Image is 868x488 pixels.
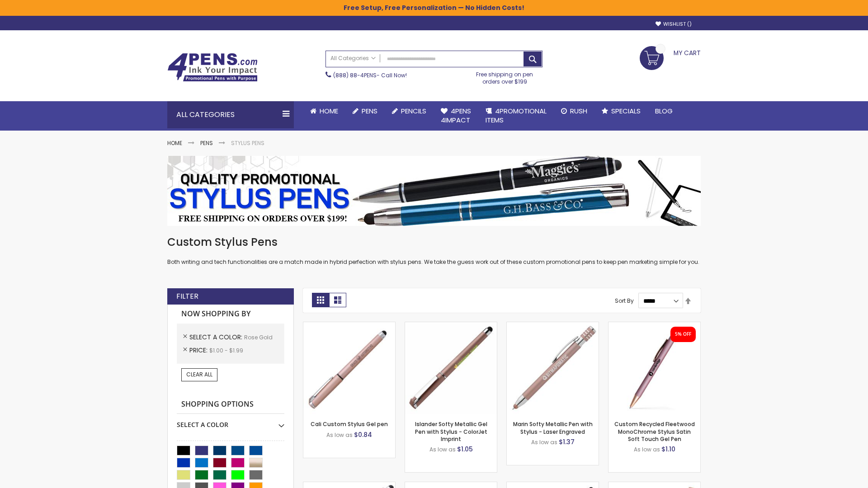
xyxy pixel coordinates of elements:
[675,331,691,338] div: 5% OFF
[609,322,700,329] a: Custom Recycled Fleetwood MonoChrome Stylus Satin Soft Touch Gel Pen-Rose Gold
[303,101,345,121] a: Home
[176,291,198,301] strong: Filter
[401,106,426,116] span: Pencils
[231,139,264,147] strong: Stylus Pens
[656,21,692,28] a: Wishlist
[181,368,217,381] a: Clear All
[200,139,213,147] a: Pens
[655,106,673,116] span: Blog
[405,322,497,329] a: Islander Softy Metallic Gel Pen with Stylus - ColorJet Imprint-Rose Gold
[385,101,434,121] a: Pencils
[167,235,701,249] h1: Custom Stylus Pens
[311,420,388,428] a: Cali Custom Stylus Gel pen
[486,106,547,125] span: 4PROMOTIONAL ITEMS
[615,297,634,305] label: Sort By
[167,156,701,226] img: Stylus Pens
[554,101,594,121] a: Rush
[354,430,372,439] span: $0.84
[478,101,554,131] a: 4PROMOTIONALITEMS
[362,106,377,116] span: Pens
[614,420,695,442] a: Custom Recycled Fleetwood MonoChrome Stylus Satin Soft Touch Gel Pen
[429,446,456,453] span: As low as
[634,446,660,453] span: As low as
[441,106,471,125] span: 4Pens 4impact
[244,333,273,341] span: Rose Gold
[167,235,701,266] div: Both writing and tech functionalities are a match made in hybrid perfection with stylus pens. We ...
[345,101,385,121] a: Pens
[189,346,209,355] span: Price
[326,431,353,439] span: As low as
[333,71,377,79] a: (888) 88-4PENS
[570,106,587,116] span: Rush
[326,51,380,66] a: All Categories
[303,322,395,329] a: Cali Custom Stylus Gel pen-Rose Gold
[177,395,284,414] strong: Shopping Options
[415,420,487,442] a: Islander Softy Metallic Gel Pen with Stylus - ColorJet Imprint
[434,101,478,131] a: 4Pens4impact
[186,371,212,378] span: Clear All
[531,438,557,446] span: As low as
[330,55,376,62] span: All Categories
[167,53,258,82] img: 4Pens Custom Pens and Promotional Products
[611,106,641,116] span: Specials
[559,437,575,446] span: $1.37
[333,71,407,79] span: - Call Now!
[648,101,680,121] a: Blog
[661,445,675,454] span: $1.10
[594,101,648,121] a: Specials
[177,305,284,324] strong: Now Shopping by
[467,67,543,85] div: Free shipping on pen orders over $199
[609,322,700,414] img: Custom Recycled Fleetwood MonoChrome Stylus Satin Soft Touch Gel Pen-Rose Gold
[457,445,473,454] span: $1.05
[312,293,329,307] strong: Grid
[167,101,294,128] div: All Categories
[405,322,497,414] img: Islander Softy Metallic Gel Pen with Stylus - ColorJet Imprint-Rose Gold
[507,322,599,414] img: Marin Softy Metallic Pen with Stylus - Laser Engraved-Rose Gold
[177,414,284,429] div: Select A Color
[167,139,182,147] a: Home
[209,347,243,354] span: $1.00 - $1.99
[320,106,338,116] span: Home
[189,333,244,342] span: Select A Color
[507,322,599,329] a: Marin Softy Metallic Pen with Stylus - Laser Engraved-Rose Gold
[303,322,395,414] img: Cali Custom Stylus Gel pen-Rose Gold
[513,420,593,435] a: Marin Softy Metallic Pen with Stylus - Laser Engraved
